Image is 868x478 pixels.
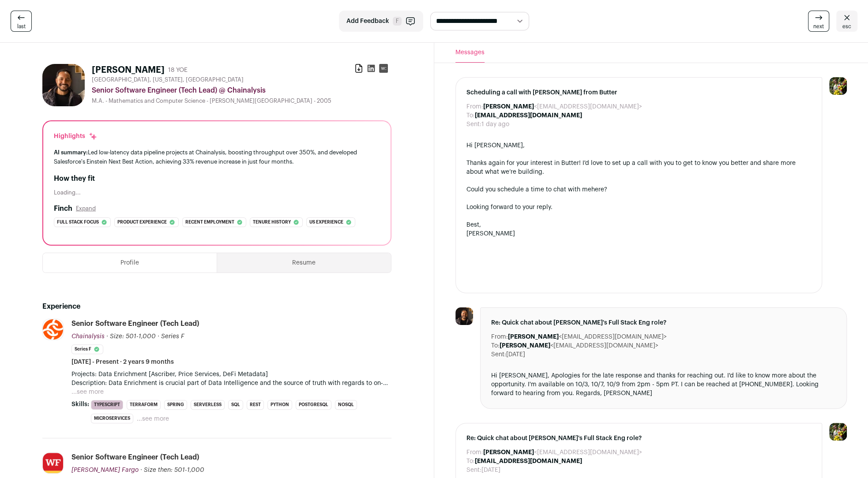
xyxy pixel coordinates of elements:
[491,371,836,398] div: Hi [PERSON_NAME], Apologies for the late response and thanks for reaching out. I'd like to know m...
[71,400,89,409] span: Skills:
[466,159,812,176] div: Thanks again for your interest in Butter! I'd love to set up a call with you to get to know you b...
[92,76,244,83] span: [GEOGRAPHIC_DATA], [US_STATE], [GEOGRAPHIC_DATA]
[71,333,105,340] span: Chainalysis
[483,102,642,111] dd: <[EMAIL_ADDRESS][DOMAIN_NAME]>
[829,423,847,441] img: 6689865-medium_jpg
[54,173,380,184] h2: How they fit
[466,220,812,229] div: Best,
[57,218,99,227] span: Full stack focus
[42,64,85,106] img: fce743bf68d457213adec0813e57345d566dafdbdb3f2266f2ed8942f1c9e2d5.jpg
[106,333,156,340] span: · Size: 501-1,000
[54,189,380,196] div: Loading...
[296,400,331,410] li: PostgreSQL
[842,23,851,30] span: esc
[92,85,391,96] div: Senior Software Engineer (Tech Lead) @ Chainalysis
[466,203,812,212] div: Looking forward to your reply.
[71,379,391,388] p: Description: Data Enrichment is crucial part of Data Intelligence and the source of truth with re...
[92,64,165,76] h1: [PERSON_NAME]
[491,350,506,359] dt: Sent:
[591,187,604,193] a: here
[54,203,72,214] h2: Finch
[335,400,357,410] li: NoSQL
[54,148,380,166] div: Led low-latency data pipeline projects at Chainalysis, boosting throughput over 350%, and develop...
[54,132,98,141] div: Highlights
[309,218,343,227] span: Us experience
[140,467,204,473] span: · Size then: 501-1,000
[71,319,199,329] div: Senior Software Engineer (Tech Lead)
[71,467,139,473] span: [PERSON_NAME] Fargo
[71,370,391,379] p: Projects: Data Enrichment [Ascriber, Price Services, DeFi Metadata]
[42,301,391,312] h2: Experience
[346,17,389,26] span: Add Feedback
[71,358,174,366] span: [DATE] - Present · 2 years 9 months
[71,388,104,396] button: ...see more
[217,253,391,273] button: Resume
[127,400,161,410] li: Terraform
[71,344,103,354] li: Series F
[43,253,217,273] button: Profile
[161,333,184,340] span: Series F
[137,415,169,423] button: ...see more
[466,88,812,97] span: Scheduling a call with [PERSON_NAME] from Butter
[483,448,642,457] dd: <[EMAIL_ADDRESS][DOMAIN_NAME]>
[267,400,292,410] li: Python
[91,414,133,423] li: Microservices
[158,332,159,341] span: ·
[508,334,559,340] b: [PERSON_NAME]
[466,185,812,194] div: Could you schedule a time to chat with me ?
[43,319,63,340] img: 3f11577dffa13d57314c094654ea905ebfdc06c6230e97ce769448766915dec9.jpg
[339,11,423,32] button: Add Feedback F
[91,400,123,410] li: TypeScript
[500,341,658,350] dd: <[EMAIL_ADDRESS][DOMAIN_NAME]>
[43,453,63,473] img: 82e46cd58247cc1383fedf079b75f4e20fb929969560f33a1c7d7693f52f3d20.jpg
[500,343,550,349] b: [PERSON_NAME]
[54,149,88,155] span: AI summary:
[475,112,582,119] b: [EMAIL_ADDRESS][DOMAIN_NAME]
[76,205,96,212] button: Expand
[92,97,391,105] div: M.A. - Mathematics and Computer Science - [PERSON_NAME][GEOGRAPHIC_DATA] - 2005
[481,466,500,474] dd: [DATE]
[506,350,525,359] dd: [DATE]
[455,43,485,63] button: Messages
[466,466,481,474] dt: Sent:
[491,332,508,341] dt: From:
[466,120,481,129] dt: Sent:
[168,66,188,75] div: 18 YOE
[466,111,475,120] dt: To:
[17,23,26,30] span: last
[466,457,475,466] dt: To:
[475,458,582,464] b: [EMAIL_ADDRESS][DOMAIN_NAME]
[466,434,812,443] span: Re: Quick chat about [PERSON_NAME]'s Full Stack Eng role?
[466,448,483,457] dt: From:
[164,400,187,410] li: Spring
[247,400,264,410] li: REST
[253,218,291,227] span: Tenure history
[483,449,534,456] b: [PERSON_NAME]
[808,11,829,32] a: next
[491,318,836,327] span: Re: Quick chat about [PERSON_NAME]'s Full Stack Eng role?
[491,341,500,350] dt: To:
[117,218,167,227] span: Product experience
[813,23,824,30] span: next
[483,104,534,110] b: [PERSON_NAME]
[466,229,812,238] div: [PERSON_NAME]
[185,218,234,227] span: Recent employment
[393,17,402,26] span: F
[508,332,667,341] dd: <[EMAIL_ADDRESS][DOMAIN_NAME]>
[228,400,243,410] li: SQL
[466,141,812,150] div: Hi [PERSON_NAME],
[455,307,473,325] img: fce743bf68d457213adec0813e57345d566dafdbdb3f2266f2ed8942f1c9e2d5.jpg
[466,102,483,111] dt: From:
[191,400,225,410] li: Serverless
[71,452,199,462] div: Senior Software Engineer (Tech Lead)
[829,77,847,95] img: 6689865-medium_jpg
[481,120,509,129] dd: 1 day ago
[836,11,857,32] a: esc
[11,11,32,32] a: last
